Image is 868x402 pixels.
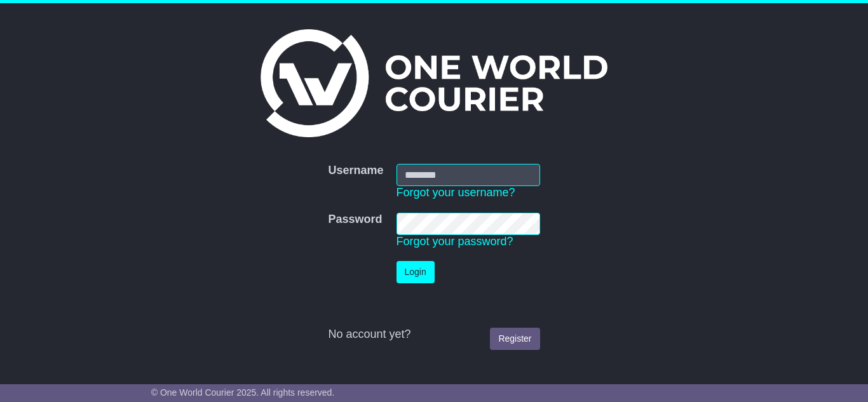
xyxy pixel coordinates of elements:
[328,328,539,342] div: No account yet?
[328,213,382,227] label: Password
[261,29,607,137] img: One World
[397,261,435,283] button: Login
[490,328,539,350] a: Register
[397,186,515,199] a: Forgot your username?
[397,235,513,248] a: Forgot your password?
[151,387,335,398] span: © One World Courier 2025. All rights reserved.
[328,164,383,178] label: Username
